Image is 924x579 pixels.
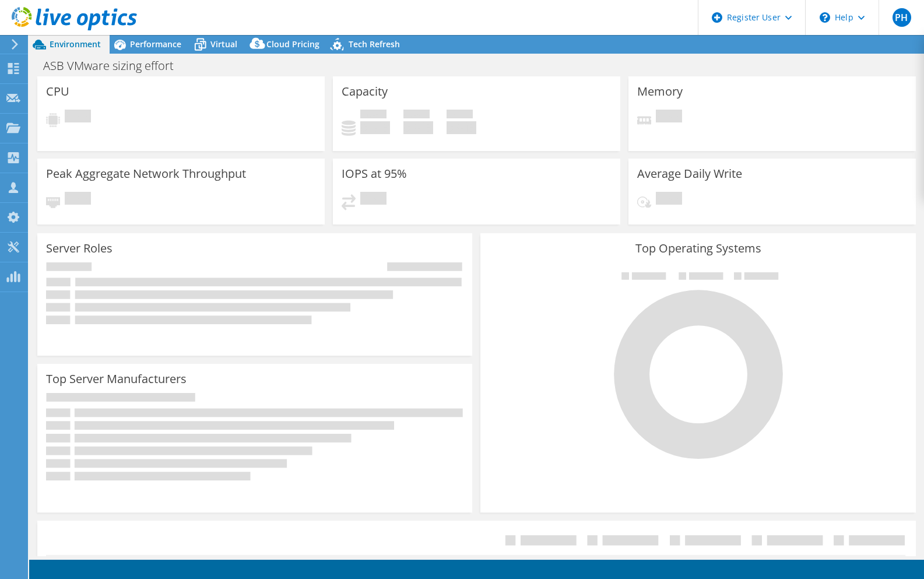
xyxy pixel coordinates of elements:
[360,110,387,121] span: Used
[893,8,911,27] span: PH
[403,121,433,134] h4: 0 GiB
[266,38,319,50] span: Cloud Pricing
[820,12,830,23] svg: \n
[65,110,91,125] span: Pending
[360,192,387,208] span: Pending
[489,242,907,255] h3: Top Operating Systems
[403,110,430,121] span: Free
[349,38,400,50] span: Tech Refresh
[447,121,476,134] h4: 0 GiB
[637,167,742,180] h3: Average Daily Write
[342,85,388,98] h3: Capacity
[46,373,187,385] h3: Top Server Manufacturers
[46,167,246,180] h3: Peak Aggregate Network Throughput
[210,38,237,50] span: Virtual
[637,85,683,98] h3: Memory
[656,110,682,125] span: Pending
[46,85,69,98] h3: CPU
[360,121,390,134] h4: 0 GiB
[50,38,101,50] span: Environment
[130,38,181,50] span: Performance
[342,167,407,180] h3: IOPS at 95%
[656,192,682,208] span: Pending
[447,110,473,121] span: Total
[65,192,91,208] span: Pending
[38,59,192,72] h1: ASB VMware sizing effort
[46,242,113,255] h3: Server Roles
